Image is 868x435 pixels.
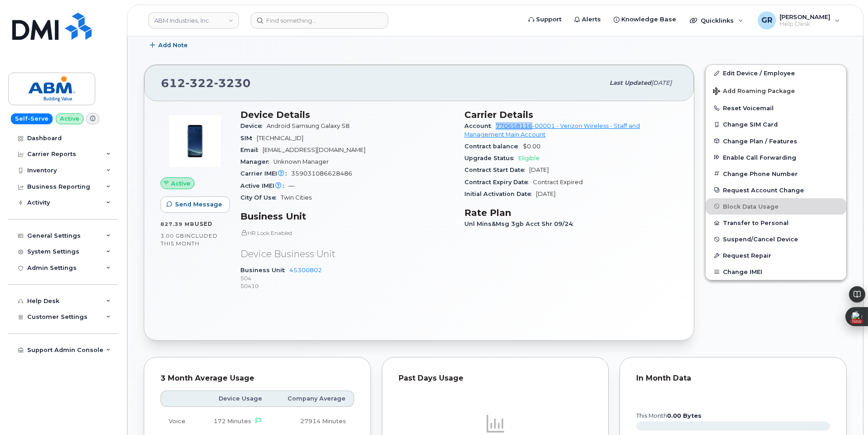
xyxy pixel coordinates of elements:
[464,207,678,218] h3: Rate Plan
[240,267,289,274] span: Business Unit
[723,236,798,243] span: Suspend/Cancel Device
[240,211,454,222] h3: Business Unit
[214,76,251,90] span: 3230
[723,137,797,144] span: Change Plan / Features
[667,412,702,419] tspan: 0.00 Bytes
[158,41,188,49] span: Add Note
[214,418,251,425] span: 172 Minutes
[270,391,354,407] th: Company Average
[240,147,263,153] span: Email
[751,11,846,29] div: Gabriel Rains
[148,12,239,29] a: ABM Industries, Inc.
[240,122,267,129] span: Device
[464,122,496,129] span: Account
[607,10,683,29] a: Knowledge Base
[161,221,195,227] span: 827.39 MB
[706,149,846,166] button: Enable Call Forwarding
[701,17,734,24] span: Quicklinks
[761,15,772,26] span: GR
[399,374,592,383] div: Past Days Usage
[706,116,846,132] button: Change SIM Card
[240,248,454,261] p: Device Business Unit
[780,13,830,20] span: [PERSON_NAME]
[706,65,846,81] a: Edit Device / Employee
[464,179,533,186] span: Contract Expiry Date
[240,158,273,165] span: Manager
[568,10,607,29] a: Alerts
[144,37,195,54] button: Add Note
[610,79,651,86] span: Last updated
[706,81,846,100] button: Add Roaming Package
[706,264,846,280] button: Change IMEI
[168,114,222,168] img: image20231002-3703462-14z1eb8.jpeg
[240,229,454,237] p: HR Lock Enabled
[171,179,190,188] span: Active
[289,267,322,274] a: 45300802
[240,182,288,189] span: Active IMEI
[464,155,518,161] span: Upgrade Status
[288,182,294,189] span: —
[522,10,568,29] a: Support
[240,109,454,120] h3: Device Details
[651,79,672,86] span: [DATE]
[706,215,846,231] button: Transfer to Personal
[161,374,354,383] div: 3 Month Average Usage
[240,274,454,282] p: 504
[195,220,213,227] span: used
[240,194,281,201] span: City Of Use
[536,191,556,197] span: [DATE]
[240,170,291,177] span: Carrier IMEI
[683,11,750,29] div: Quicklinks
[706,247,846,264] button: Request Repair
[161,232,218,247] span: included this month
[523,143,541,150] span: $0.00
[636,412,702,419] text: this month
[582,15,601,24] span: Alerts
[706,100,846,116] button: Reset Voicemail
[529,166,549,173] span: [DATE]
[198,391,270,407] th: Device Usage
[263,147,366,153] span: [EMAIL_ADDRESS][DOMAIN_NAME]
[161,233,185,239] span: 3.00 GB
[536,15,561,24] span: Support
[706,166,846,182] button: Change Phone Number
[240,135,257,142] span: SIM
[621,15,676,24] span: Knowledge Base
[273,158,329,165] span: Unknown Manager
[706,231,846,247] button: Suspend/Cancel Device
[706,133,846,149] button: Change Plan / Features
[267,122,350,129] span: Android Samsung Galaxy S8
[281,194,312,201] span: Twin Cities
[464,166,529,173] span: Contract Start Date
[175,200,222,209] span: Send Message
[713,88,795,96] span: Add Roaming Package
[464,122,640,137] a: 770658116-00001 - Verizon Wireless - Staff and Management Main Account
[464,143,523,150] span: Contract balance
[723,154,796,161] span: Enable Call Forwarding
[706,198,846,215] button: Block Data Usage
[518,155,540,161] span: Eligible
[251,12,388,29] input: Find something...
[706,182,846,198] button: Request Account Change
[161,76,251,90] span: 612
[240,282,454,290] p: 50410
[464,220,578,227] span: Unl Mins&Msg 3gb Acct Shr 09/24
[257,135,303,142] span: [TECHNICAL_ID]
[464,109,678,120] h3: Carrier Details
[464,191,536,197] span: Initial Activation Date
[185,76,214,90] span: 322
[636,374,830,383] div: In Month Data
[291,170,352,177] span: 359031086628486
[780,20,830,28] span: Help Desk
[161,196,230,213] button: Send Message
[533,179,583,186] span: Contract Expired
